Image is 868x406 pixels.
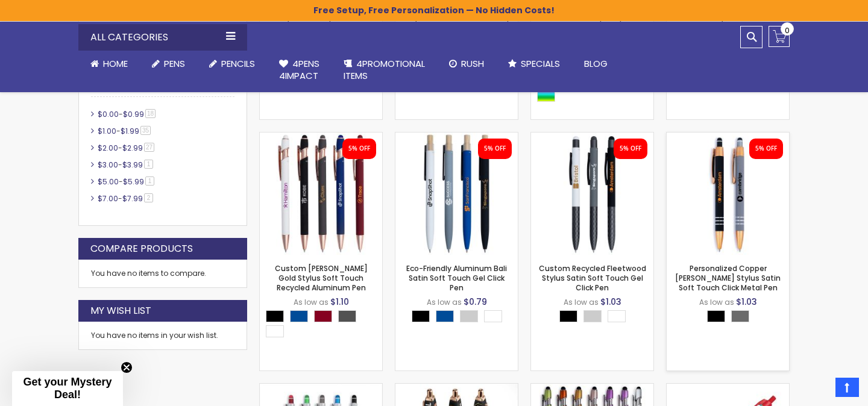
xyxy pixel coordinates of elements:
button: Close teaser [121,361,133,373]
span: As low as [564,297,599,307]
a: $0.00-$0.9918 [95,109,160,119]
span: $7.99 [122,193,143,204]
div: Select A Color [412,310,508,325]
span: $7.00 [98,193,118,204]
span: $1.99 [121,126,139,136]
a: Custom Alex II Click Ballpoint Pen [531,383,653,393]
div: You have no items in your wish list. [91,331,234,340]
div: Select A Color [266,310,382,340]
div: Grey Light [583,310,602,322]
span: Get your Mystery Deal! [23,376,112,401]
img: Custom Lexi Rose Gold Stylus Soft Touch Recycled Aluminum Pen [260,133,382,255]
img: Personalized Copper Penny Stylus Satin Soft Touch Click Metal Pen [667,133,789,255]
div: White [266,325,284,337]
div: White [484,310,502,322]
span: 1 [145,176,154,186]
div: Get your Mystery Deal!Close teaser [12,371,123,406]
strong: Compare Products [90,242,193,255]
div: 5% OFF [620,145,641,153]
span: Specials [521,57,560,70]
span: Pens [164,57,185,70]
a: Personalized Copper Penny Stylus Satin Soft Touch Click Metal Pen [667,132,789,142]
span: $5.00 [98,176,119,187]
span: 35 [140,126,151,135]
div: 5% OFF [348,145,370,153]
a: Custom [PERSON_NAME] Gold Stylus Soft Touch Recycled Aluminum Pen [275,263,368,293]
a: Pens [140,51,197,77]
span: As low as [294,297,329,307]
a: Specials [496,51,572,77]
a: $7.00-$7.992 [95,193,157,204]
span: $1.00 [98,126,116,136]
a: Blog [572,51,620,77]
span: 18 [145,109,156,118]
span: $3.00 [98,160,118,170]
a: $5.00-$5.991 [95,176,159,187]
div: Dark Blue [436,310,454,322]
span: 27 [144,143,154,152]
span: As low as [427,297,462,307]
span: Pencils [221,57,255,70]
strong: My Wish List [90,304,151,317]
a: Custom Recycled Fleetwood Stylus Satin Soft Touch Gel Click Pen [539,263,646,293]
div: Black [707,310,725,322]
span: As low as [699,297,734,307]
img: Custom Recycled Fleetwood Stylus Satin Soft Touch Gel Click Pen [531,133,653,255]
a: 4Pens4impact [267,51,332,90]
a: Promotional Hope Stylus Satin Soft Touch Click Metal Pen [260,383,382,393]
a: 0 [769,26,790,47]
a: $2.00-$2.9927 [95,143,159,153]
div: Select A Color [559,310,632,325]
span: 4Pens 4impact [279,57,319,82]
span: 0 [785,25,790,36]
a: Home [78,51,140,77]
span: $1.03 [600,296,621,308]
a: $1.00-$1.9935 [95,126,155,136]
div: You have no items to compare. [78,260,247,288]
div: 5% OFF [755,145,777,153]
a: Pencils [197,51,267,77]
div: Dark Blue [290,310,308,322]
a: Custom Lexi Rose Gold Stylus Soft Touch Recycled Aluminum Pen [260,132,382,142]
div: Assorted [537,90,555,102]
span: Home [103,57,128,70]
span: $1.10 [330,296,349,308]
a: 4PROMOTIONALITEMS [332,51,437,90]
div: Black [266,310,284,322]
div: Grey [731,310,749,322]
a: PenScents™ Scented Pens - Strawberry Scent, Full Color Imprint [667,383,789,393]
div: Burgundy [314,310,332,322]
span: $1.03 [736,296,757,308]
a: Eco-Friendly Aluminum Bali Satin Soft Touch Gel Click Pen [395,132,518,142]
div: Grey Light [460,310,478,322]
a: Rush [437,51,496,77]
a: Custom Black Gel Soft Touch Squared Basset Performance Pen™ - Full Color Logo [395,383,518,393]
span: Blog [584,57,608,70]
span: $0.79 [464,296,487,308]
div: Select A Color [707,310,755,325]
span: 2 [144,193,153,202]
div: Black [559,310,577,322]
span: $0.00 [98,109,119,119]
span: 1 [144,160,153,169]
span: $0.99 [123,109,144,119]
div: All Categories [78,24,247,51]
span: Rush [461,57,484,70]
span: $2.99 [122,143,143,153]
span: 4PROMOTIONAL ITEMS [344,57,425,82]
div: Black [412,310,430,322]
span: $5.99 [123,176,144,187]
iframe: Google Customer Reviews [769,373,868,406]
a: Custom Recycled Fleetwood Stylus Satin Soft Touch Gel Click Pen [531,132,653,142]
div: White [608,310,626,322]
span: $2.00 [98,143,118,153]
a: Personalized Copper [PERSON_NAME] Stylus Satin Soft Touch Click Metal Pen [675,263,781,293]
div: Gunmetal [338,310,356,322]
img: Eco-Friendly Aluminum Bali Satin Soft Touch Gel Click Pen [395,133,518,255]
div: 5% OFF [484,145,506,153]
span: $3.99 [122,160,143,170]
a: Eco-Friendly Aluminum Bali Satin Soft Touch Gel Click Pen [406,263,507,293]
a: $3.00-$3.991 [95,160,157,170]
